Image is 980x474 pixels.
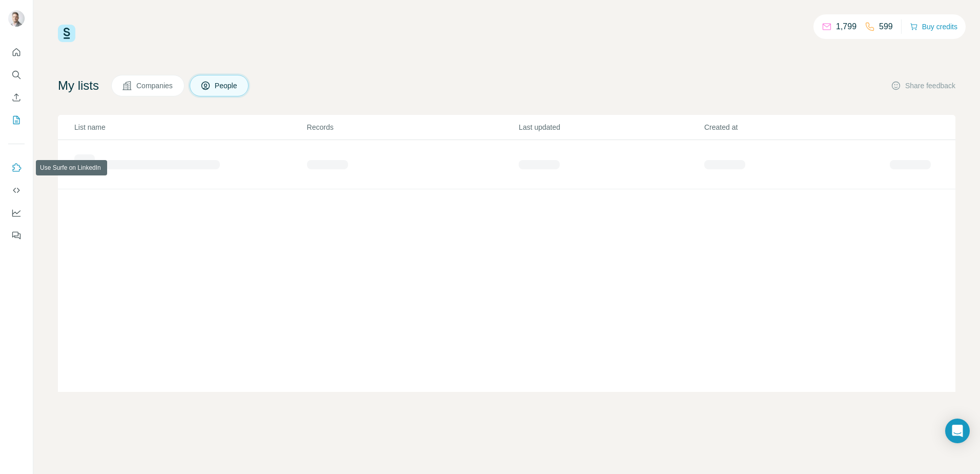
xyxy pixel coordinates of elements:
button: Use Surfe on LinkedIn [8,159,25,177]
p: List name [74,122,306,132]
p: 1,799 [836,21,856,33]
button: Quick start [8,43,25,62]
p: 599 [879,21,893,33]
button: Dashboard [8,204,25,222]
button: Search [8,66,25,84]
p: Created at [704,122,889,132]
button: Buy credits [910,19,957,34]
p: Records [307,122,518,132]
div: Open Intercom Messenger [945,419,970,443]
p: Last updated [519,122,703,132]
button: Use Surfe API [8,181,25,200]
img: Avatar [8,10,25,27]
span: Companies [136,81,174,91]
img: Surfe Logo [58,25,75,42]
button: Feedback [8,226,25,245]
h4: My lists [58,77,99,94]
button: Share feedback [891,81,955,91]
span: People [215,81,238,91]
button: My lists [8,111,25,129]
button: Enrich CSV [8,88,25,107]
